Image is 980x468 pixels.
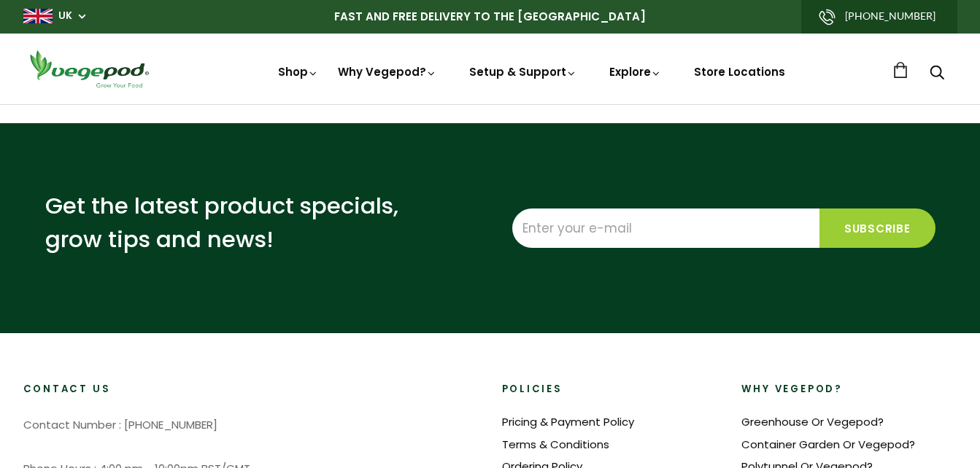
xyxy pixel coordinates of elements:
input: Subscribe [819,208,935,248]
h2: Policies [502,383,718,397]
img: gb_large.png [23,9,53,23]
a: Explore [609,64,662,79]
p: Get the latest product specials, grow tips and news! [45,189,410,257]
a: Pricing & Payment Policy [502,414,634,429]
h2: Contact Us [23,383,479,397]
a: Setup & Support [469,64,577,79]
a: UK [58,9,72,23]
input: Enter your e-mail [512,208,819,248]
h2: Why Vegepod? [741,383,957,397]
a: Container Garden Or Vegepod? [741,437,915,452]
a: Greenhouse Or Vegepod? [741,414,884,429]
a: Store Locations [694,64,785,79]
a: Search [930,66,944,82]
a: Why Vegepod? [338,64,437,79]
a: Terms & Conditions [502,437,609,452]
img: Vegepod [23,48,155,90]
a: Shop [278,64,319,79]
